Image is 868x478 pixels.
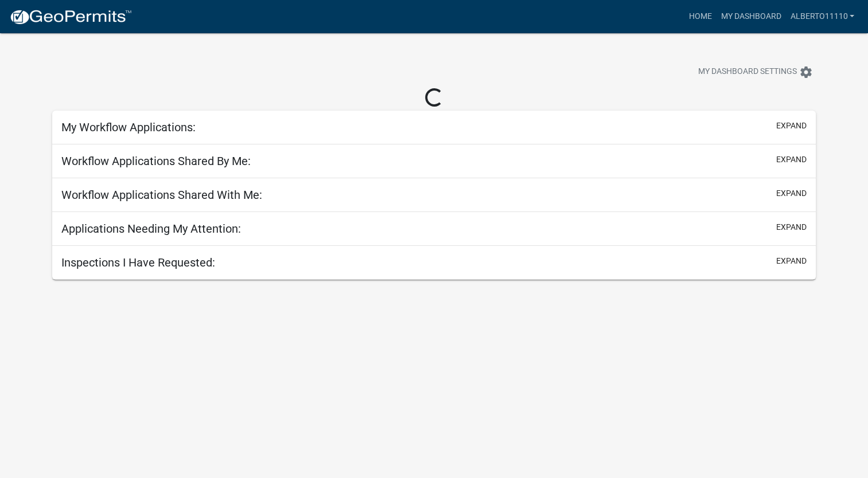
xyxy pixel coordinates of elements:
[61,188,262,202] h5: Workflow Applications Shared With Me:
[776,120,807,132] button: expand
[776,221,807,233] button: expand
[61,222,241,236] h5: Applications Needing My Attention:
[61,154,251,168] h5: Workflow Applications Shared By Me:
[776,154,807,166] button: expand
[61,120,196,134] h5: My Workflow Applications:
[698,65,797,79] span: My Dashboard Settings
[61,256,215,269] h5: Inspections I Have Requested:
[689,61,822,83] button: My Dashboard Settingssettings
[785,6,859,28] a: alberto11110
[776,187,807,199] button: expand
[799,65,813,79] i: settings
[684,6,716,28] a: Home
[776,255,807,267] button: expand
[716,6,785,28] a: My Dashboard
